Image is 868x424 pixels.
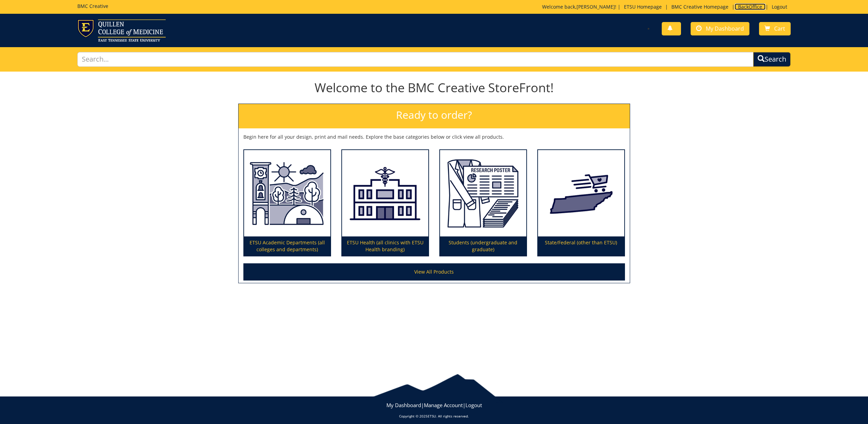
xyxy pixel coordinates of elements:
h2: Ready to order? [239,104,630,128]
img: ETSU Academic Departments (all colleges and departments) [244,150,330,237]
h1: Welcome to the BMC Creative StoreFront! [238,81,630,95]
a: [PERSON_NAME] [576,3,615,10]
a: Logout [465,402,482,409]
a: View All Products [243,263,625,280]
h5: BMC Creative [77,3,108,9]
a: ETSU Academic Departments (all colleges and departments) [244,150,330,256]
p: ETSU Health (all clinics with ETSU Health branding) [342,236,428,256]
input: Search... [77,52,753,67]
a: My Dashboard [691,22,749,35]
a: My Dashboard [386,402,421,409]
a: Manage Account [424,402,463,409]
img: State/Federal (other than ETSU) [538,150,624,237]
img: Students (undergraduate and graduate) [440,150,526,237]
p: State/Federal (other than ETSU) [538,236,624,256]
button: Search [753,52,791,67]
img: ETSU logo [77,19,166,42]
p: ETSU Academic Departments (all colleges and departments) [244,236,330,256]
a: State/Federal (other than ETSU) [538,150,624,256]
a: ETSU Homepage [620,3,665,10]
a: BMC Creative Homepage [668,3,732,10]
a: BackOffice [735,3,766,10]
a: ETSU Health (all clinics with ETSU Health branding) [342,150,428,256]
span: Cart [774,25,785,32]
a: ETSU [428,414,436,418]
img: ETSU Health (all clinics with ETSU Health branding) [342,150,428,237]
a: Students (undergraduate and graduate) [440,150,526,256]
a: Cart [759,22,791,35]
a: Logout [768,3,791,10]
span: My Dashboard [706,25,744,32]
p: Begin here for all your design, print and mail needs. Explore the base categories below or click ... [243,134,625,140]
p: Students (undergraduate and graduate) [440,236,526,256]
p: Welcome back, ! | | | | [542,3,791,10]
